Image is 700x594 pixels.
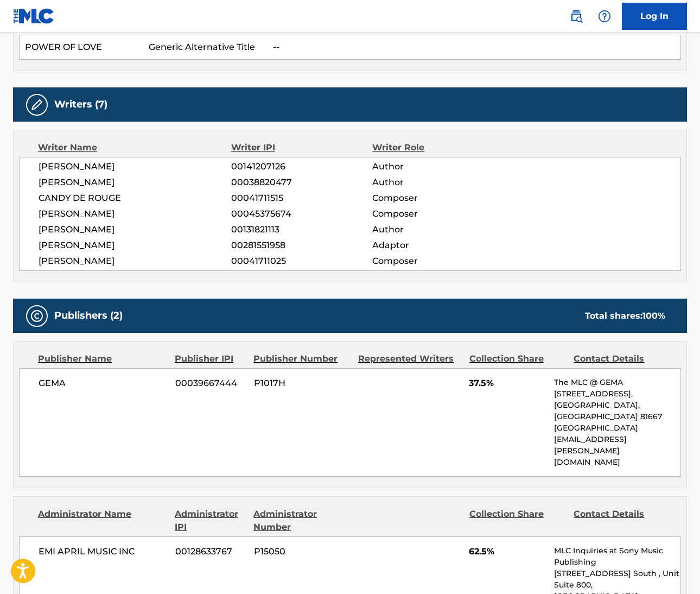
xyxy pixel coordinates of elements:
[39,223,231,236] span: [PERSON_NAME]
[39,545,167,558] span: EMI APRIL MUSIC INC
[175,508,245,534] div: Administrator IPI
[554,400,680,422] p: [GEOGRAPHIC_DATA], [GEOGRAPHIC_DATA] 81667
[254,377,350,390] span: P1017H
[358,352,461,365] div: Represented Writers
[231,239,372,252] span: 00281551958
[254,545,350,558] span: P15050
[570,10,583,23] img: search
[372,141,501,154] div: Writer Role
[469,377,546,390] span: 37.5%
[554,568,680,591] p: [STREET_ADDRESS] South , Unit Suite 800,
[554,388,680,400] p: [STREET_ADDRESS],
[372,239,501,252] span: Adaptor
[54,309,123,322] h5: Publishers (2)
[39,377,167,390] span: GEMA
[38,352,167,365] div: Publisher Name
[231,141,373,154] div: Writer IPI
[268,35,681,60] td: --
[372,255,501,268] span: Composer
[231,192,372,205] span: 00041711515
[231,176,372,189] span: 00038820477
[175,352,245,365] div: Publisher IPI
[39,239,231,252] span: [PERSON_NAME]
[39,255,231,268] span: [PERSON_NAME]
[574,508,670,534] div: Contact Details
[554,422,680,434] p: [GEOGRAPHIC_DATA]
[372,223,501,236] span: Author
[598,10,611,23] img: help
[175,377,246,390] span: 00039667444
[38,508,167,534] div: Administrator Name
[585,309,665,323] div: Total shares:
[554,545,680,568] p: MLC Inquiries at Sony Music Publishing
[253,508,350,534] div: Administrator Number
[54,98,107,111] h5: Writers (7)
[642,311,665,321] span: 100 %
[39,207,231,220] span: [PERSON_NAME]
[646,542,700,594] iframe: Chat Widget
[175,545,246,558] span: 00128633767
[469,352,566,365] div: Collection Share
[231,160,372,173] span: 00141207126
[469,508,566,534] div: Collection Share
[372,176,501,189] span: Author
[20,35,144,60] td: POWER OF LOVE
[231,207,372,220] span: 00045375674
[39,176,231,189] span: [PERSON_NAME]
[554,434,680,468] p: [EMAIL_ADDRESS][PERSON_NAME][DOMAIN_NAME]
[565,5,587,27] a: Public Search
[574,352,670,365] div: Contact Details
[554,377,680,388] p: The MLC @ GEMA
[231,255,372,268] span: 00041711025
[231,223,372,236] span: 00131821113
[30,309,43,323] img: Publishers
[372,192,501,205] span: Composer
[594,5,615,27] div: Help
[469,545,546,558] span: 62.5%
[372,207,501,220] span: Composer
[143,35,268,60] td: Generic Alternative Title
[372,160,501,173] span: Author
[30,98,43,111] img: Writers
[39,160,231,173] span: [PERSON_NAME]
[13,8,55,24] img: MLC Logo
[622,3,687,30] a: Log In
[253,352,350,365] div: Publisher Number
[38,141,231,154] div: Writer Name
[39,192,231,205] span: CANDY DE ROUGE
